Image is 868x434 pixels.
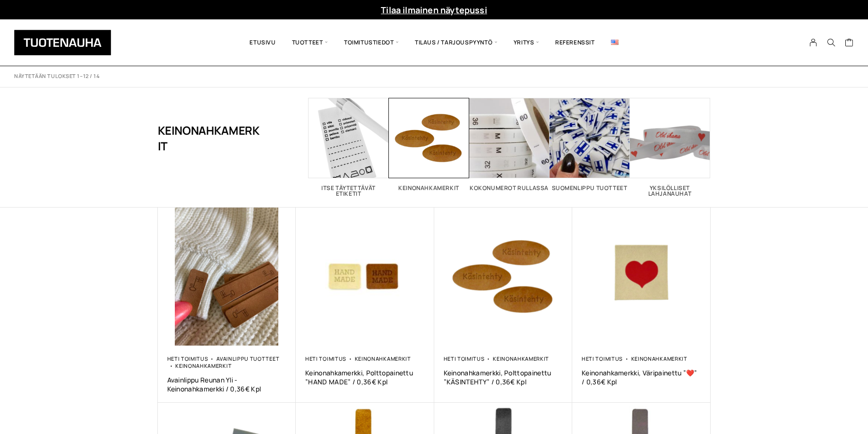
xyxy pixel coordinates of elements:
span: Tilaus / Tarjouspyyntö [407,26,506,59]
img: English [611,40,619,45]
a: Visit product category Kokonumerot rullassa [469,98,550,191]
span: Tuotteet [284,26,336,59]
button: Search [822,38,840,47]
a: Visit product category Keinonahkamerkit [389,98,469,191]
h2: Suomenlippu tuotteet [550,185,630,191]
a: Keinonahkamerkit [631,355,688,362]
a: Keinonahkamerkit [493,355,549,362]
a: Tilaa ilmainen näytepussi [381,4,487,16]
a: Visit product category Yksilölliset lahjanauhat [630,98,710,197]
a: Cart [845,38,854,49]
a: Keinonahkamerkit [175,362,232,369]
h2: Keinonahkamerkit [389,185,469,191]
a: Referenssit [547,26,603,59]
span: Toimitustiedot [336,26,407,59]
h1: Keinonahkamerkit [158,98,261,178]
a: Avainlippu tuotteet [216,355,279,362]
span: Yritys [506,26,547,59]
a: Visit product category Itse täytettävät etiketit [309,98,389,197]
a: Heti toimitus [582,355,623,362]
a: My Account [804,38,823,47]
a: Keinonahkamerkki, Polttopainettu ”HAND MADE” / 0,36€ Kpl [305,368,425,386]
a: Heti toimitus [167,355,208,362]
h2: Itse täytettävät etiketit [309,185,389,197]
h2: Yksilölliset lahjanauhat [630,185,710,197]
a: Keinonahkamerkki, Väripainettu ”❤️” / 0,36€ Kpl [582,368,701,386]
a: Keinonahkamerkki, Polttopainettu ”KÄSINTEHTY” / 0,36€ Kpl [444,368,563,386]
a: Keinonahkamerkit [355,355,411,362]
p: Näytetään tulokset 1–12 / 14 [14,73,100,80]
img: Tuotenauha Oy [14,30,111,55]
a: Visit product category Suomenlippu tuotteet [550,98,630,191]
a: Heti toimitus [305,355,346,362]
a: Etusivu [241,26,284,59]
a: Heti toimitus [444,355,485,362]
a: Avainlippu Reunan Yli -Keinonahkamerkki / 0,36€ Kpl [167,375,287,393]
h2: Kokonumerot rullassa [469,185,550,191]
